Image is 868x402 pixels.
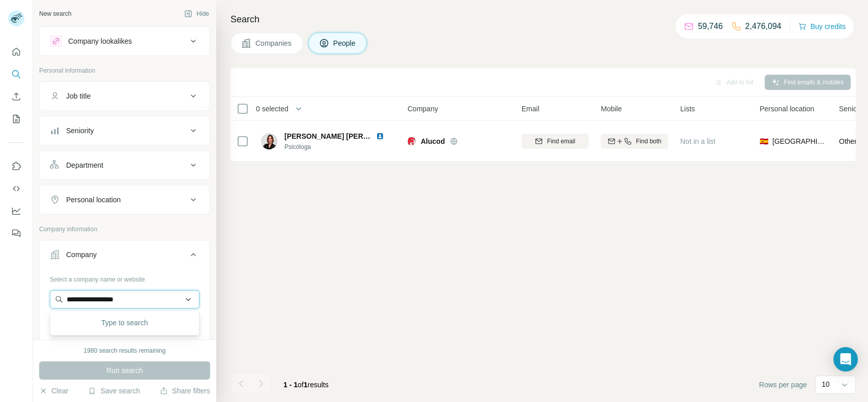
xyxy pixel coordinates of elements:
div: New search [39,9,71,18]
button: Enrich CSV [8,87,24,106]
span: Lists [680,104,695,114]
span: results [283,381,329,389]
div: 1980 search results remaining [84,346,166,355]
button: Find both [601,134,668,149]
button: Feedback [8,224,24,242]
div: Open Intercom Messenger [833,347,858,372]
button: Dashboard [8,202,24,220]
button: Save search [88,386,140,396]
span: Psicóloga [284,142,396,151]
button: My lists [8,110,24,128]
span: [GEOGRAPHIC_DATA] [772,136,827,146]
p: Personal information [39,66,210,75]
div: Select a company name or website [50,271,199,284]
span: Personal location [760,104,814,114]
div: Personal location [66,195,121,205]
p: Company information [39,225,210,234]
span: Companies [255,38,293,48]
p: Upload a CSV of company websites. [50,337,199,347]
button: Use Surfe API [8,179,24,198]
span: 1 - 1 [283,381,298,389]
button: Search [8,65,24,83]
button: Buy credits [798,19,846,34]
span: Other [839,137,857,145]
span: 0 selected [256,104,288,114]
button: Use Surfe on LinkedIn [8,157,24,175]
img: LinkedIn logo [376,132,384,140]
span: 🇪🇸 [760,136,768,146]
span: 1 [304,381,308,389]
p: 59,746 [698,20,723,33]
span: Seniority [839,104,866,114]
span: Not in a list [680,137,715,145]
div: Company lookalikes [68,36,132,46]
button: Company lookalikes [40,29,210,53]
button: Company [40,242,210,271]
p: 10 [822,379,830,389]
button: Find email [522,134,589,149]
div: Seniority [66,126,94,136]
img: Avatar [261,133,277,149]
button: Seniority [40,118,210,143]
button: Job title [40,84,210,108]
div: Type to search [52,313,197,333]
span: Email [522,104,539,114]
button: Department [40,153,210,177]
div: Company [66,250,97,260]
span: People [333,38,357,48]
button: Clear [39,386,68,396]
span: Company [408,104,438,114]
span: Mobile [601,104,622,114]
button: Hide [177,6,216,21]
button: Personal location [40,188,210,212]
div: Department [66,160,103,170]
span: of [298,381,304,389]
button: Quick start [8,43,24,61]
span: Find email [547,137,575,146]
h4: Search [230,12,856,26]
span: [PERSON_NAME] [PERSON_NAME] [284,132,406,140]
div: Job title [66,91,91,101]
img: Logo of Alucod [408,137,416,145]
span: Rows per page [759,380,807,390]
p: 2,476,094 [745,20,782,33]
button: Share filters [160,386,210,396]
span: Find both [636,137,661,146]
span: Alucod [421,136,445,146]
